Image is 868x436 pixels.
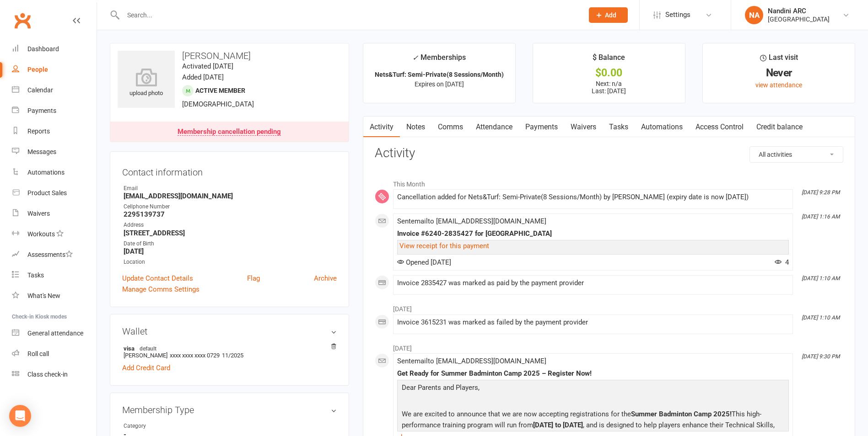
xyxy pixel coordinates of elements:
[375,146,843,160] h3: Activity
[124,258,337,266] div: Location
[124,239,337,248] div: Date of Birth
[118,68,175,98] div: upload photo
[12,364,97,385] a: Class kiosk mode
[182,62,233,70] time: Activated [DATE]
[12,286,97,306] a: What's New
[124,229,337,237] strong: [STREET_ADDRESS]
[431,117,469,138] a: Comms
[750,117,809,138] a: Credit balance
[170,352,220,359] span: xxxx xxxx xxxx 0729
[589,7,628,23] button: Add
[564,117,603,138] a: Waivers
[631,410,732,418] b: Summer Badminton Camp 2025!
[11,9,34,32] a: Clubworx
[124,345,332,352] strong: visa
[375,71,504,78] strong: Nets&Turf: Semi-Private(8 Sessions/Month)
[122,164,337,177] h3: Contact information
[768,7,830,15] div: Nandini ARC
[397,319,789,326] div: Invoice 3615231 was marked as failed by the payment provider
[27,189,67,197] div: Product Sales
[397,230,789,238] div: Invoice #6240-2835427 for [GEOGRAPHIC_DATA]
[12,245,97,265] a: Assessments
[247,273,260,284] a: Flag
[27,371,68,378] div: Class check-in
[802,189,840,196] i: [DATE] 9:28 PM
[27,107,56,114] div: Payments
[397,357,546,365] span: Sent email to [EMAIL_ADDRESS][DOMAIN_NAME]
[27,350,49,357] div: Roll call
[122,326,337,336] h3: Wallet
[12,101,97,121] a: Payments
[12,162,97,183] a: Automations
[802,213,840,220] i: [DATE] 1:16 AM
[12,142,97,162] a: Messages
[802,314,840,321] i: [DATE] 1:10 AM
[124,210,337,218] strong: 2295139737
[27,292,60,299] div: What's New
[124,422,199,431] div: Category
[12,203,97,224] a: Waivers
[755,81,802,89] a: view attendance
[27,128,50,135] div: Reports
[12,224,97,245] a: Workouts
[415,80,464,88] span: Expires on [DATE]
[27,148,56,155] div: Messages
[182,100,254,108] span: [DEMOGRAPHIC_DATA]
[375,299,843,314] li: [DATE]
[222,352,243,359] span: 11/2025
[195,87,245,94] span: Active member
[12,59,97,80] a: People
[124,247,337,255] strong: [DATE]
[124,221,337,229] div: Address
[27,169,65,176] div: Automations
[124,202,337,211] div: Cellphone Number
[603,117,635,138] a: Tasks
[412,53,418,62] i: ✓
[118,51,341,61] h3: [PERSON_NAME]
[182,73,224,81] time: Added [DATE]
[519,117,564,138] a: Payments
[745,6,763,24] div: NA
[635,117,689,138] a: Automations
[775,258,789,266] span: 4
[12,265,97,286] a: Tasks
[314,273,337,284] a: Archive
[397,279,789,287] div: Invoice 2835427 was marked as paid by the payment provider
[122,405,337,415] h3: Membership Type
[27,230,55,238] div: Workouts
[9,405,31,427] div: Open Intercom Messenger
[375,339,843,353] li: [DATE]
[27,251,73,258] div: Assessments
[178,128,281,136] div: Membership cancellation pending
[397,193,789,201] div: Cancellation added for Nets&Turf: Semi-Private(8 Sessions/Month) by [PERSON_NAME] (expiry date is...
[27,45,59,53] div: Dashboard
[363,117,400,138] a: Activity
[689,117,750,138] a: Access Control
[27,86,53,94] div: Calendar
[533,421,583,429] b: [DATE] to [DATE]
[122,362,170,373] a: Add Credit Card
[27,210,50,217] div: Waivers
[12,80,97,101] a: Calendar
[399,242,489,250] a: View receipt for this payment
[122,273,193,284] a: Update Contact Details
[12,344,97,364] a: Roll call
[12,183,97,203] a: Product Sales
[802,353,840,360] i: [DATE] 9:30 PM
[12,39,97,59] a: Dashboard
[397,217,546,225] span: Sent email to [EMAIL_ADDRESS][DOMAIN_NAME]
[124,184,337,193] div: Email
[375,175,843,189] li: This Month
[397,258,451,266] span: Opened [DATE]
[593,52,625,68] div: $ Balance
[120,9,577,21] input: Search...
[768,15,830,23] div: [GEOGRAPHIC_DATA]
[27,330,83,337] div: General attendance
[12,323,97,344] a: General attendance kiosk mode
[469,117,519,138] a: Attendance
[12,121,97,142] a: Reports
[541,68,677,78] div: $0.00
[711,68,846,78] div: Never
[399,382,787,395] p: Dear Parents and Players,
[760,52,798,68] div: Last visit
